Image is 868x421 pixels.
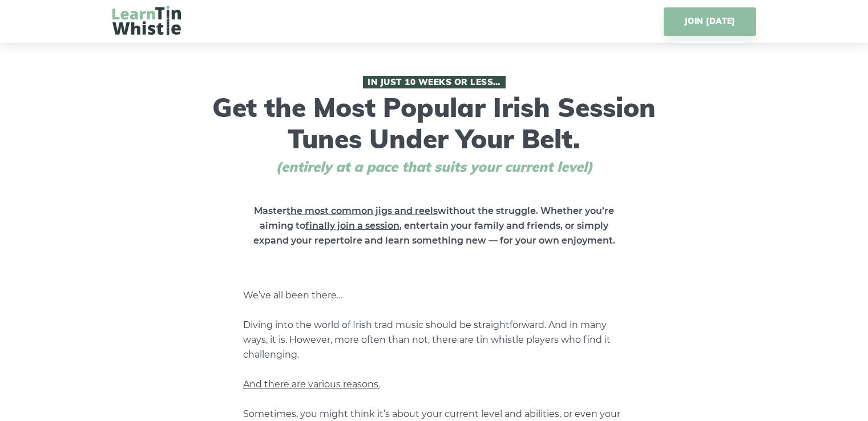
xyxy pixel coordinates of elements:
span: In Just 10 Weeks or Less… [363,76,506,88]
span: (entirely at a pace that suits your current level) [255,159,614,175]
a: JOIN [DATE] [664,7,756,36]
span: And there are various reasons. [243,379,380,390]
strong: Master without the struggle. Whether you’re aiming to , entertain your family and friends, or sim... [253,205,615,246]
h1: Get the Most Popular Irish Session Tunes Under Your Belt. [209,76,660,175]
span: finally join a session [305,220,399,231]
img: LearnTinWhistle.com [112,6,181,35]
span: the most common jigs and reels [286,205,438,216]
